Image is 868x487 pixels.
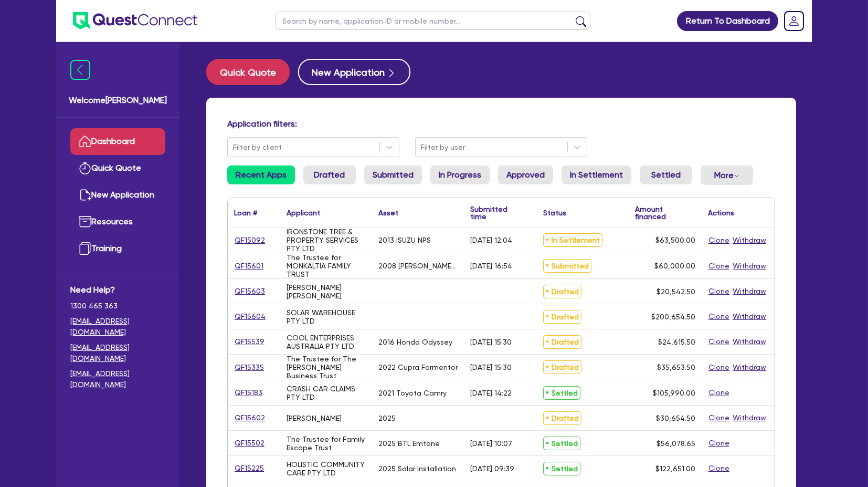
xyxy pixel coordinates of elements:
[708,412,730,424] button: Clone
[287,308,366,325] div: SOLAR WAREHOUSE PTY LTD
[708,437,730,449] button: Clone
[378,262,458,270] div: 2008 [PERSON_NAME] Tri Axle Tipper
[234,412,266,424] a: QF15602
[657,287,695,296] span: $20,542.50
[543,437,580,450] span: Settled
[234,387,263,399] a: QF15183
[287,385,366,401] div: CRASH CAR CLAIMS PTY LTD
[378,338,452,346] div: 2016 Honda Odyssey
[70,128,165,155] a: Dashboard
[70,235,165,262] a: Training
[378,236,431,244] div: 2013 ISUZU NPS
[206,59,290,85] button: Quick Quote
[708,285,730,297] button: Clone
[470,205,521,220] div: Submitted time
[79,242,91,255] img: training
[287,253,366,278] div: The Trustee for MONKALTIA FAMILY TRUST
[658,338,695,346] span: $24,615.50
[378,209,398,216] div: Asset
[543,233,602,247] span: In Settlement
[303,165,356,184] a: Drafted
[470,464,514,473] div: [DATE] 09:39
[287,414,342,422] div: [PERSON_NAME]
[470,338,512,346] div: [DATE] 15:30
[227,119,775,129] h4: Application filters:
[79,215,91,228] img: resources
[70,60,90,80] img: icon-menu-close
[543,310,581,324] span: Drafted
[298,59,410,85] button: New Application
[287,227,366,253] div: IRONSTONE TREE & PROPERTY SERVICES PTY LTD
[657,439,695,448] span: $56,078.65
[378,439,440,448] div: 2025 BTL Emtone
[543,285,581,298] span: Drafted
[470,363,512,371] div: [DATE] 15:30
[732,260,767,272] button: Withdraw
[276,12,590,30] input: Search by name, application ID or mobile number...
[708,462,730,474] button: Clone
[470,439,512,448] div: [DATE] 10:07
[70,155,165,182] a: Quick Quote
[364,165,422,184] a: Submitted
[655,464,695,473] span: $122,651.00
[287,355,366,380] div: The Trustee for The [PERSON_NAME] Business Trust
[234,234,266,246] a: QF15092
[70,209,165,235] a: Resources
[234,310,266,323] a: QF15604
[708,310,730,323] button: Clone
[287,334,366,350] div: COOL ENTERPRISES AUSTRALIA PTY LTD
[732,234,767,246] button: Withdraw
[70,342,165,364] a: [EMAIL_ADDRESS][DOMAIN_NAME]
[234,361,264,374] a: QF15335
[708,361,730,374] button: Clone
[543,360,581,374] span: Drafted
[234,437,265,449] a: QF15502
[708,209,734,216] div: Actions
[70,368,165,390] a: [EMAIL_ADDRESS][DOMAIN_NAME]
[430,165,490,184] a: In Progress
[378,389,447,397] div: 2021 Toyota Camry
[234,336,265,348] a: QF15539
[470,236,512,244] div: [DATE] 12:04
[234,285,266,297] a: QF15603
[543,209,566,216] div: Status
[732,285,767,297] button: Withdraw
[708,234,730,246] button: Clone
[543,259,591,273] span: Submitted
[234,462,264,474] a: QF15225
[70,301,165,312] span: 1300 465 363
[70,182,165,209] a: New Application
[70,316,165,338] a: [EMAIL_ADDRESS][DOMAIN_NAME]
[635,205,695,220] div: Amount financed
[378,363,458,371] div: 2022 Cupra Formentor
[543,386,580,400] span: Settled
[69,94,167,107] span: Welcome [PERSON_NAME]
[498,165,553,184] a: Approved
[543,335,581,349] span: Drafted
[287,435,366,452] div: The Trustee for Family Escape Trust
[206,59,298,85] a: Quick Quote
[562,165,631,184] a: In Settlement
[287,209,320,216] div: Applicant
[79,189,91,201] img: new-application
[640,165,692,184] a: Settled
[378,414,396,422] div: 2025
[708,260,730,272] button: Clone
[378,464,456,473] div: 2025 Solar Installation
[287,460,366,477] div: HOLISTIC COMMUNITY CARE PTY LTD
[651,313,695,321] span: $200,654.50
[234,209,257,216] div: Loan #
[470,389,512,397] div: [DATE] 14:22
[657,363,695,371] span: $35,653.50
[708,336,730,348] button: Clone
[227,165,295,184] a: Recent Apps
[543,411,581,425] span: Drafted
[73,12,197,29] img: quest-connect-logo-blue
[654,262,695,270] span: $60,000.00
[470,262,512,270] div: [DATE] 16:54
[732,361,767,374] button: Withdraw
[656,414,695,422] span: $30,654.50
[653,389,695,397] span: $105,990.00
[732,336,767,348] button: Withdraw
[708,387,730,399] button: Clone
